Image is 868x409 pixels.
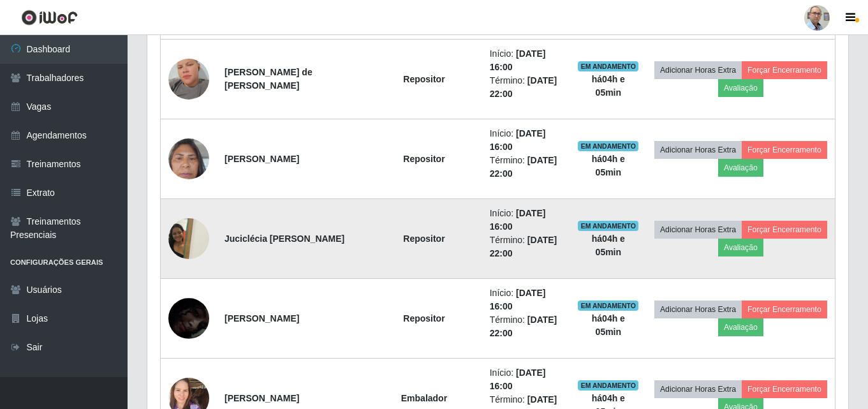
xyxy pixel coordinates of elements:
[224,234,344,244] strong: Juciclécia [PERSON_NAME]
[490,288,546,311] time: [DATE] 16:00
[490,127,563,154] li: Início:
[592,74,625,98] strong: há 04 h e 05 min
[490,234,563,260] li: Término:
[654,221,742,239] button: Adicionar Horas Extra
[401,393,447,403] strong: Embalador
[742,380,827,398] button: Forçar Encerramento
[592,313,625,337] strong: há 04 h e 05 min
[21,10,78,26] img: CoreUI Logo
[742,301,827,318] button: Forçar Encerramento
[490,368,546,391] time: [DATE] 16:00
[403,234,445,244] strong: Repositor
[654,141,742,159] button: Adicionar Horas Extra
[742,221,827,239] button: Forçar Encerramento
[224,67,313,91] strong: [PERSON_NAME] de [PERSON_NAME]
[742,141,827,159] button: Forçar Encerramento
[403,154,445,164] strong: Repositor
[718,159,763,177] button: Avaliação
[490,48,546,72] time: [DATE] 16:00
[654,301,742,318] button: Adicionar Horas Extra
[224,393,299,403] strong: [PERSON_NAME]
[490,154,563,181] li: Término:
[490,128,546,152] time: [DATE] 16:00
[168,43,209,115] img: 1700947243777.jpeg
[168,274,209,363] img: 1757457888035.jpeg
[224,313,299,323] strong: [PERSON_NAME]
[168,131,209,186] img: 1706817877089.jpeg
[490,286,563,313] li: Início:
[654,61,742,79] button: Adicionar Horas Extra
[742,61,827,79] button: Forçar Encerramento
[403,313,445,323] strong: Repositor
[490,313,563,340] li: Término:
[490,207,563,234] li: Início:
[592,154,625,177] strong: há 04 h e 05 min
[224,154,299,164] strong: [PERSON_NAME]
[490,208,546,232] time: [DATE] 16:00
[592,234,625,257] strong: há 04 h e 05 min
[168,211,209,265] img: 1750547007589.jpeg
[578,301,638,311] span: EM ANDAMENTO
[490,366,563,393] li: Início:
[403,74,445,84] strong: Repositor
[718,239,763,257] button: Avaliação
[578,221,638,231] span: EM ANDAMENTO
[578,380,638,390] span: EM ANDAMENTO
[718,318,763,336] button: Avaliação
[578,61,638,71] span: EM ANDAMENTO
[578,141,638,151] span: EM ANDAMENTO
[718,79,763,97] button: Avaliação
[490,47,563,74] li: Início:
[490,74,563,101] li: Término:
[654,380,742,398] button: Adicionar Horas Extra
